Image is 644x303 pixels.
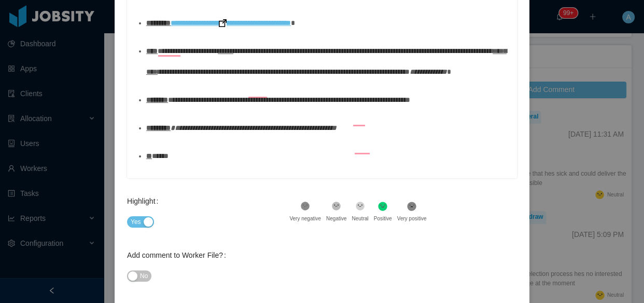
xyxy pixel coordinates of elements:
[140,271,148,281] span: No
[135,12,509,194] div: To enrich screen reader interactions, please activate Accessibility in Grammarly extension settings
[127,270,151,282] button: Add comment to Worker File?
[127,251,230,259] label: Add comment to Worker File?
[352,215,368,222] div: Neutral
[127,216,154,228] button: Highlight
[131,217,141,227] span: Yes
[127,197,162,205] label: Highlight
[374,215,392,222] div: Positive
[326,215,346,222] div: Negative
[289,215,321,222] div: Very negative
[397,215,427,222] div: Very positive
